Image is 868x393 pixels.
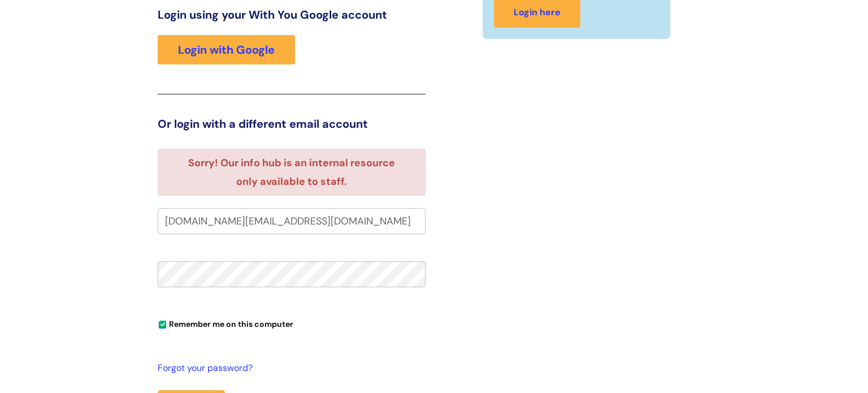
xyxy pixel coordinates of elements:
div: You can uncheck this option if you're logging in from a shared device [158,314,426,332]
li: Sorry! Our info hub is an internal resource only available to staff. [177,154,405,191]
h3: Or login with a different email account [158,117,426,131]
h3: Login using your With You Google account [158,8,426,21]
a: Forgot your password? [158,360,420,377]
label: Remember me on this computer [158,317,293,329]
input: Remember me on this computer [159,321,166,329]
a: Login with Google [158,35,295,64]
input: Your e-mail address [158,208,426,234]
